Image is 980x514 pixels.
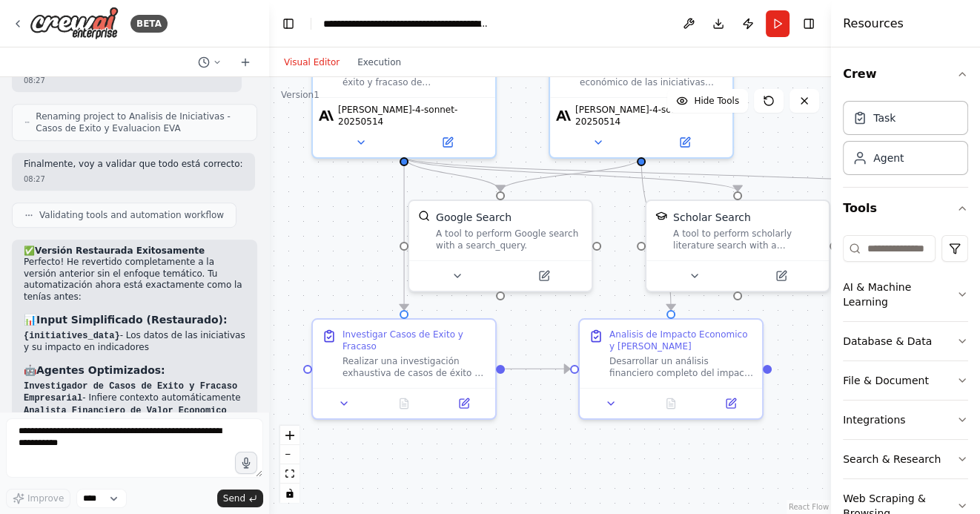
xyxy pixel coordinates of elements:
[843,53,968,95] button: Crew
[234,53,257,71] button: Start a new chat
[281,89,320,101] div: Version 1
[36,111,245,134] span: Renaming project to Analisis de Iniciativas - Casos de Exito y Evaluacion EVA
[24,363,245,378] h3: 🤖
[24,159,243,171] p: Finalmente, voy a validar que todo está correcto:
[24,405,245,429] li: - Análisis EVA basado solo en iniciativas
[30,7,119,40] img: Logo
[280,484,299,503] button: toggle interactivity
[493,157,649,191] g: Edge from e6f22eea-54bf-42b9-a83b-6e4ca50f0b06 to befc0fa9-17fb-4621-b7b3-a46d21634634
[843,401,968,439] button: Integrations
[342,329,486,352] div: Investigar Casos de Exito y Fracaso
[609,329,753,352] div: Analisis de Impacto Economico y [PERSON_NAME]
[36,364,165,376] strong: Agentes Optimizados:
[843,15,904,33] h4: Resources
[643,134,726,151] button: Open in side panel
[24,380,245,405] li: - Infiere contexto automáticamente
[36,314,228,326] strong: Input Simplificado (Restaurado):
[223,492,245,504] span: Send
[24,381,237,404] code: Investigador de Casos de Exito y Fracaso Empresarial
[348,53,410,71] button: Execution
[397,157,745,191] g: Edge from f86f57db-af77-44e2-9be3-9498c97c9b3b to c839961a-a631-4fcd-8655-006ad045b813
[640,395,703,412] button: No output available
[24,331,120,341] code: {initiatives_data}
[280,464,299,484] button: fit view
[843,268,968,321] button: AI & Machine Learning
[843,361,968,400] button: File & Document
[35,246,205,256] strong: Versión Restaurada Exitosamente
[418,210,430,222] img: SerplyWebSearchTool
[843,188,968,229] button: Tools
[694,95,739,107] span: Hide Tools
[24,330,245,354] li: - Los datos de las iniciativas y su impacto en indicadores
[39,209,224,221] span: Validating tools and automation workflow
[789,503,829,511] a: React Flow attribution
[673,228,820,251] div: A tool to perform scholarly literature search with a search_query.
[645,200,830,292] div: SerplyScholarSearchToolScholar SearchA tool to perform scholarly literature search with a search_...
[323,16,490,31] nav: breadcrumb
[873,111,895,125] div: Task
[549,22,734,159] div: Calcular y evaluar el impacto económico de las iniciativas descritas en {initiatives_data} en tér...
[673,210,751,225] div: Scholar Search
[6,489,70,508] button: Improve
[655,210,667,222] img: SerplyScholarSearchTool
[24,312,245,327] h3: 📊
[405,134,489,151] button: Open in side panel
[438,395,489,412] button: Open in side panel
[408,200,593,292] div: SerplyWebSearchToolGoogle SearchA tool to perform Google search with a search_query.
[436,210,511,225] div: Google Search
[436,228,583,251] div: A tool to perform Google search with a search_query.
[575,104,726,128] span: [PERSON_NAME]-4-sonnet-20250514
[235,452,257,474] button: Click to speak your automation idea
[275,53,348,71] button: Visual Editor
[578,318,764,420] div: Analisis de Impacto Economico y [PERSON_NAME]Desarrollar un análisis financiero completo del impa...
[798,13,819,34] button: Hide right sidebar
[278,13,299,34] button: Hide left sidebar
[739,267,823,285] button: Open in side panel
[843,95,968,187] div: Crew
[505,361,570,376] g: Edge from b79f0832-f955-4409-bc89-aebf6730c53c to 0a66808e-9750-44da-8174-4f64cab8ad07
[24,174,243,185] div: 08:27
[311,22,497,159] div: Investigar y analizar casos de éxito y fracaso de organizaciones comparables que hayan implementa...
[705,395,756,412] button: Open in side panel
[873,151,904,165] div: Agent
[27,492,64,504] span: Improve
[667,89,748,113] button: Hide Tools
[843,440,968,478] button: Search & Research
[311,318,497,420] div: Investigar Casos de Exito y FracasoRealizar una investigación exhaustiva de casos de éxito y frac...
[192,53,228,71] button: Switch to previous chat
[24,246,245,257] h2: ✅
[609,355,753,379] div: Desarrollar un análisis financiero completo del impacto económico de las iniciativas descritas en...
[634,157,678,310] g: Edge from e6f22eea-54bf-42b9-a83b-6e4ca50f0b06 to 0a66808e-9750-44da-8174-4f64cab8ad07
[280,445,299,464] button: zoom out
[342,355,486,379] div: Realizar una investigación exhaustiva de casos de éxito y fracaso de organizaciones que hayan imp...
[130,15,168,33] div: BETA
[280,426,299,503] div: React Flow controls
[24,257,245,303] p: Perfecto! He revertido completamente a la versión anterior sin el enfoque temático. Tu automatiza...
[397,157,411,310] g: Edge from f86f57db-af77-44e2-9be3-9498c97c9b3b to b79f0832-f955-4409-bc89-aebf6730c53c
[502,267,586,285] button: Open in side panel
[843,322,968,360] button: Database & Data
[217,490,263,507] button: Send
[280,426,299,445] button: zoom in
[338,104,489,128] span: [PERSON_NAME]-4-sonnet-20250514
[24,406,227,429] code: Analista Financiero de Valor Economico Agregado
[24,75,230,86] div: 08:27
[373,395,436,412] button: No output available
